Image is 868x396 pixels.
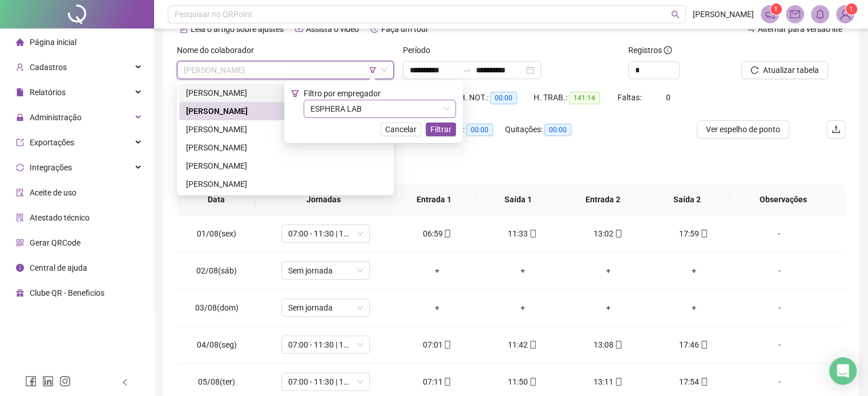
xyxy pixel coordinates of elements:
[30,213,90,222] span: Atestado técnico
[30,238,80,247] span: Gerar QRCode
[575,301,642,314] div: +
[16,138,24,146] span: export
[59,375,71,387] span: instagram
[706,123,780,136] span: Ver espelho de ponto
[288,262,363,279] span: Sem jornada
[534,91,617,104] div: H. TRAB.:
[295,25,303,33] span: youtube
[671,10,680,19] span: search
[16,264,24,272] span: info-circle
[528,341,537,349] span: mobile
[403,375,471,388] div: 07:11
[385,123,417,136] span: Cancelar
[745,375,813,388] div: -
[179,157,391,175] div: PAMELA DANTAS ARAGÃO
[699,230,708,238] span: mobile
[560,184,645,215] th: Entrada 2
[846,3,857,15] sup: Atualize o seu contato no menu Meus Dados
[490,92,517,104] span: 00:00
[30,63,67,72] span: Cadastros
[729,184,837,215] th: Observações
[489,375,556,388] div: 11:50
[645,184,729,215] th: Saída 2
[177,184,256,215] th: Data
[403,301,471,314] div: +
[184,62,387,79] span: EDVAN VICTOR PINTO NUNES
[403,264,471,277] div: +
[528,378,537,386] span: mobile
[462,66,471,75] span: to
[442,230,451,238] span: mobile
[442,378,451,386] span: mobile
[459,91,534,104] div: H. NOT.:
[197,340,237,349] span: 04/08(seg)
[660,338,728,351] div: 17:46
[442,341,451,349] span: mobile
[613,378,623,386] span: mobile
[121,378,129,386] span: left
[763,64,819,76] span: Atualizar tabela
[186,141,385,154] div: [PERSON_NAME]
[288,225,363,242] span: 07:00 - 11:30 | 13:00 - 17:10
[575,227,642,240] div: 13:02
[829,357,857,385] div: Open Intercom Messenger
[310,100,449,117] span: ESPHERA LAB
[369,67,376,74] span: filter
[765,9,775,19] span: notification
[505,123,588,136] div: Quitações:
[288,299,363,316] span: Sem jornada
[403,338,471,351] div: 07:01
[741,61,828,79] button: Atualizar tabela
[666,93,671,102] span: 0
[16,113,24,121] span: lock
[745,264,813,277] div: -
[30,138,74,147] span: Exportações
[179,102,391,120] div: EDVAN VICTOR PINTO NUNES
[660,375,728,388] div: 17:54
[489,264,556,277] div: +
[745,301,813,314] div: -
[30,188,76,197] span: Aceite de uso
[179,175,391,193] div: VANESSA ARAUJO MOTA
[837,6,854,23] img: 90638
[831,125,841,134] span: upload
[16,88,24,96] span: file
[544,124,571,136] span: 00:00
[198,377,235,386] span: 05/08(ter)
[628,44,672,56] span: Registros
[381,123,421,136] button: Cancelar
[849,5,853,13] span: 1
[697,120,789,138] button: Ver espelho de ponto
[747,25,755,33] span: swap
[758,25,842,34] span: Alternar para versão lite
[42,375,54,387] span: linkedin
[693,8,754,21] span: [PERSON_NAME]
[391,184,476,215] th: Entrada 1
[528,230,537,238] span: mobile
[30,163,72,172] span: Integrações
[30,288,104,297] span: Clube QR - Beneficios
[381,25,429,34] span: Faça um tour
[664,46,672,54] span: info-circle
[660,264,728,277] div: +
[291,89,299,97] span: filter
[179,84,391,102] div: ANTONIO JOSE DE SALES SILVA
[196,266,237,275] span: 02/08(sáb)
[426,123,456,136] button: Filtrar
[745,227,813,240] div: -
[256,184,391,215] th: Jornadas
[403,44,438,56] label: Período
[304,89,381,98] span: Filtro por empregador
[770,3,782,15] sup: 1
[179,138,391,157] div: JOSÉ RENAN SOUSA SANTOS
[288,373,363,390] span: 07:00 - 11:30 | 13:00 - 17:20
[699,378,708,386] span: mobile
[180,25,188,33] span: file-text
[16,189,24,197] span: audit
[430,123,451,136] span: Filtrar
[660,301,728,314] div: +
[613,230,623,238] span: mobile
[30,263,87,272] span: Central de ajuda
[186,160,385,172] div: [PERSON_NAME]
[16,164,24,172] span: sync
